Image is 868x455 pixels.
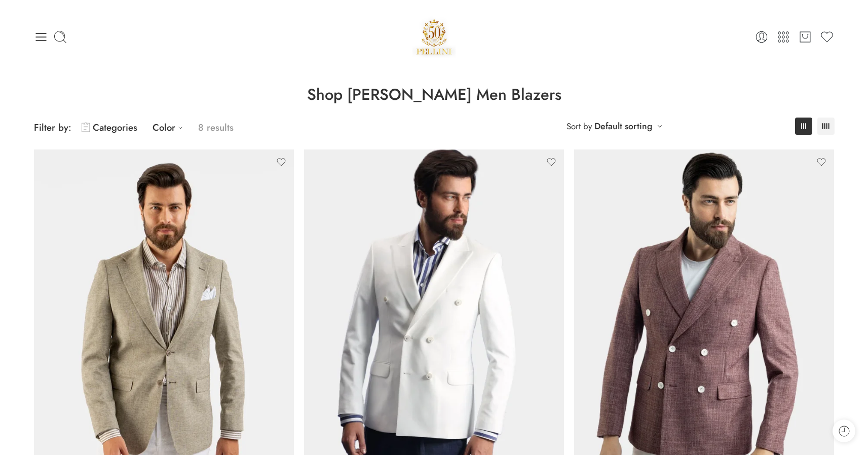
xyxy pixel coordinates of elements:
p: 8 results [198,116,234,139]
span: Filter by: [34,121,71,134]
a: Login / Register [754,30,769,44]
a: Wishlist [820,30,834,44]
a: Color [153,116,188,139]
a: Cart [798,30,812,44]
a: Pellini - [412,15,456,58]
a: Categories [82,116,137,139]
a: Default sorting [594,119,652,133]
span: Sort by [567,118,592,135]
img: Pellini [412,15,456,58]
